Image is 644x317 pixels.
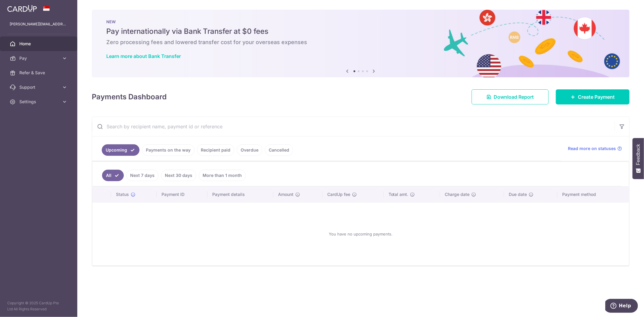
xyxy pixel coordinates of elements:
[636,144,641,165] span: Feedback
[106,27,615,36] h5: Pay internationally via Bank Transfer at $0 fees
[605,299,638,314] iframe: Opens a widget where you can find more information
[161,170,196,181] a: Next 30 days
[578,93,615,101] span: Create Payment
[102,144,139,156] a: Upcoming
[207,187,273,202] th: Payment details
[10,21,68,27] p: [PERSON_NAME][EMAIL_ADDRESS][DOMAIN_NAME]
[157,187,207,202] th: Payment ID
[568,146,616,152] span: Read more on statuses
[106,19,615,24] p: NEW
[19,55,59,61] span: Pay
[237,144,262,156] a: Overdue
[633,138,644,179] button: Feedback - Show survey
[19,84,59,90] span: Support
[106,39,615,46] h6: Zero processing fees and lowered transfer cost for your overseas expenses
[142,144,194,156] a: Payments on the way
[116,191,129,197] span: Status
[19,41,59,47] span: Home
[327,191,350,197] span: CardUp fee
[494,93,534,101] span: Download Report
[472,89,549,104] a: Download Report
[92,91,167,102] h4: Payments Dashboard
[92,10,630,77] img: Bank transfer banner
[389,191,409,197] span: Total amt.
[265,144,293,156] a: Cancelled
[102,170,124,181] a: All
[7,5,37,12] img: CardUp
[557,187,629,202] th: Payment method
[19,70,59,76] span: Refer & Save
[445,191,469,197] span: Charge date
[278,191,293,197] span: Amount
[106,53,181,59] a: Learn more about Bank Transfer
[199,170,246,181] a: More than 1 month
[126,170,159,181] a: Next 7 days
[509,191,527,197] span: Due date
[92,117,615,136] input: Search by recipient name, payment id or reference
[568,146,622,152] a: Read more on statuses
[19,99,59,105] span: Settings
[556,89,630,104] a: Create Payment
[100,207,622,261] div: You have no upcoming payments.
[197,144,234,156] a: Recipient paid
